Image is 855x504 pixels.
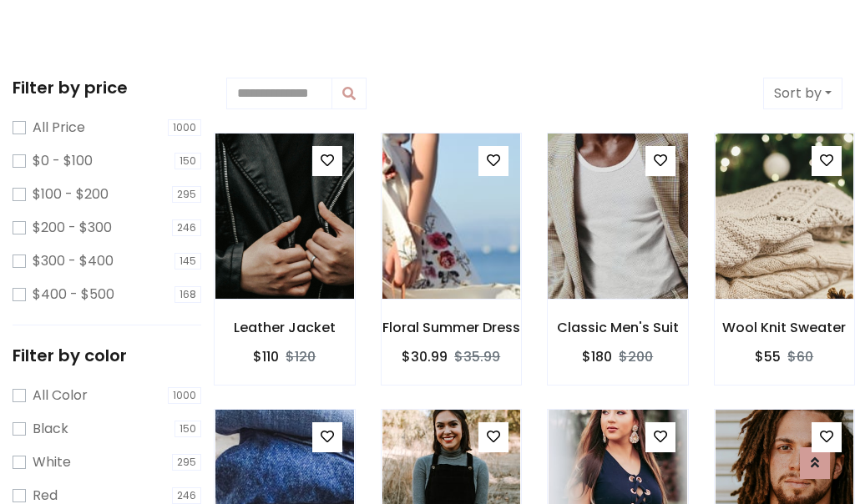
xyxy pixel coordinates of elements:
[787,347,813,366] del: $60
[33,251,114,271] label: $300 - $400
[215,320,355,335] h6: Leather Jacket
[168,119,201,136] span: 1000
[172,219,201,236] span: 246
[548,320,688,335] h6: Classic Men's Suit
[175,253,201,270] span: 145
[619,347,653,366] del: $200
[33,285,114,305] label: $400 - $500
[33,452,71,472] label: White
[454,347,500,366] del: $35.99
[172,186,201,203] span: 295
[755,349,781,365] h6: $55
[33,184,109,204] label: $100 - $200
[168,387,201,404] span: 1000
[175,421,201,437] span: 150
[33,386,88,406] label: All Color
[763,78,842,109] button: Sort by
[715,320,855,335] h6: Wool Knit Sweater
[286,347,316,366] del: $120
[13,345,201,365] h5: Filter by color
[33,118,85,138] label: All Price
[402,349,448,365] h6: $30.99
[172,487,201,504] span: 246
[175,286,201,303] span: 168
[13,78,201,98] h5: Filter by price
[382,320,522,335] h6: Floral Summer Dress
[33,419,68,439] label: Black
[172,454,201,471] span: 295
[582,349,612,365] h6: $180
[33,151,93,171] label: $0 - $100
[33,218,112,238] label: $200 - $300
[175,153,201,169] span: 150
[253,349,279,365] h6: $110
